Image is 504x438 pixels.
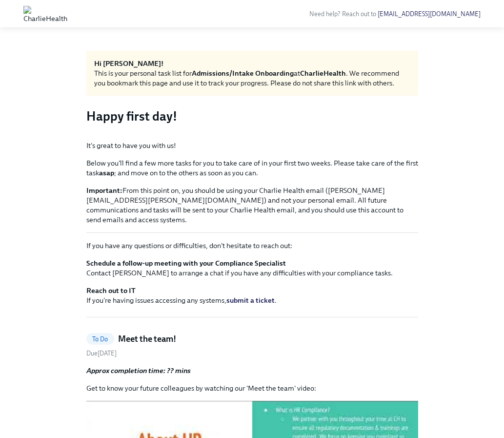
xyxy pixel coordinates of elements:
[378,10,481,18] a: [EMAIL_ADDRESS][DOMAIN_NAME]
[23,6,67,21] img: CharlieHealth
[94,68,410,88] div: This is your personal task list for at . We recommend you bookmark this page and use it to track ...
[86,259,286,268] strong: Schedule a follow-up meeting with your Compliance Specialist
[86,186,122,195] strong: Important:
[86,366,191,375] strong: Approx completion time: ?? mins
[86,258,418,278] p: Contact [PERSON_NAME] to arrange a chat if you have any difficulties with your compliance tasks.
[99,168,114,177] strong: asap
[86,350,117,357] span: Tuesday, August 19th 2025, 8:00 am
[86,286,136,295] strong: Reach out to IT
[86,186,418,225] p: From this point on, you should be using your Charlie Health email ([PERSON_NAME][EMAIL_ADDRESS][P...
[94,59,163,68] strong: Hi [PERSON_NAME]!
[86,333,418,358] a: To DoMeet the team!Due[DATE]
[86,286,418,305] p: If you're having issues accessing any systems, .
[300,69,346,78] strong: CharlieHealth
[86,335,114,343] span: To Do
[86,158,418,178] p: Below you'll find a few more tasks for you to take care of in your first two weeks. Please take c...
[86,107,418,125] h3: Happy first day!
[226,296,275,305] a: submit a ticket
[86,141,418,150] p: It's great to have you with us!
[86,383,418,393] p: Get to know your future colleagues by watching our 'Meet the team' video:
[118,333,176,345] h5: Meet the team!
[309,10,481,18] span: Need help? Reach out to
[192,69,294,78] strong: Admissions/Intake Onboarding
[86,241,418,250] p: If you have any questions or difficulties, don't hesitate to reach out:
